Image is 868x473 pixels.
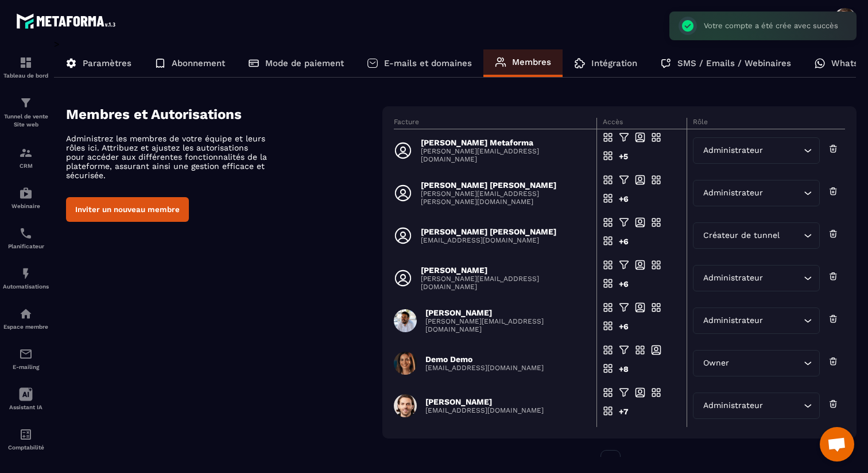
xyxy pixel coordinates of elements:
p: Abonnement [172,58,225,68]
p: Comptabilité [3,444,49,451]
img: automations [19,267,33,280]
img: formation [19,146,33,160]
a: formationformationTunnel de vente Site web [3,87,49,137]
img: accountant [19,428,33,441]
img: email [19,347,33,361]
p: SMS / Emails / Webinaires [677,58,791,68]
div: Ouvrir le chat [820,427,854,462]
div: Search for option [693,393,819,419]
p: [EMAIL_ADDRESS][DOMAIN_NAME] [425,406,544,414]
th: Accès [597,118,687,129]
p: [PERSON_NAME] [PERSON_NAME] [421,227,556,236]
p: Demo Demo [425,355,544,364]
span: Administrateur [700,144,765,157]
img: formation [19,56,33,70]
input: Search for option [765,144,800,157]
p: [PERSON_NAME][EMAIL_ADDRESS][DOMAIN_NAME] [421,147,590,163]
p: E-mailing [3,364,49,370]
div: +8 [619,363,629,382]
div: +7 [619,406,629,424]
div: Search for option [693,307,819,334]
a: Assistant IA [3,379,49,419]
img: next [642,456,653,466]
span: Administrateur [700,272,765,284]
button: Inviter un nouveau membre [66,197,189,222]
div: Search for option [693,137,819,164]
th: Rôle [687,118,845,129]
a: automationsautomationsEspace membre [3,298,49,339]
img: automations [19,186,33,200]
p: CRM [3,163,49,169]
div: Search for option [693,222,819,249]
input: Search for option [765,272,800,284]
div: +5 [619,151,629,169]
img: scheduler [19,226,33,240]
a: formationformationCRM [3,137,49,178]
img: next [657,456,667,466]
p: Paramètres [83,58,131,68]
span: Créateur de tunnel [700,229,782,242]
a: automationsautomationsAutomatisations [3,258,49,298]
p: Tunnel de vente Site web [3,113,49,129]
span: Administrateur [700,187,765,199]
div: Search for option [693,265,819,291]
p: [PERSON_NAME][EMAIL_ADDRESS][DOMAIN_NAME] [425,317,590,333]
a: accountantaccountantComptabilité [3,419,49,459]
p: 01 [600,450,621,472]
img: logo [16,10,119,32]
img: prev [586,456,596,466]
a: automationsautomationsWebinaire [3,178,49,218]
div: Search for option [693,180,819,206]
input: Search for option [765,187,800,199]
p: Planificateur [3,243,49,249]
div: +6 [619,321,629,339]
p: Assistant IA [3,404,49,410]
a: emailemailE-mailing [3,339,49,379]
div: Search for option [693,350,819,376]
th: Facture [394,118,597,129]
p: Membres [512,57,551,67]
input: Search for option [765,399,800,412]
img: prev [572,456,582,466]
p: [PERSON_NAME] Metaforma [421,138,590,147]
p: Administrez les membres de votre équipe et leurs rôles ici. Attribuez et ajustez les autorisation... [66,134,267,180]
p: Automatisations [3,283,49,290]
p: Webinaire [3,203,49,209]
div: +6 [619,236,629,254]
input: Search for option [782,229,800,242]
p: [PERSON_NAME] [PERSON_NAME] [421,180,590,190]
p: Intégration [591,58,637,68]
p: [PERSON_NAME][EMAIL_ADDRESS][PERSON_NAME][DOMAIN_NAME] [421,190,590,206]
p: de 1 [625,456,638,466]
p: E-mails et domaines [384,58,472,68]
img: formation [19,96,33,110]
img: automations [19,307,33,321]
p: [PERSON_NAME] [425,397,544,406]
span: Administrateur [700,314,765,327]
span: Administrateur [700,399,765,412]
p: Tableau de bord [3,72,49,79]
a: formationformationTableau de bord [3,47,49,87]
h4: Membres et Autorisations [66,106,382,122]
input: Search for option [765,314,800,327]
p: [EMAIL_ADDRESS][DOMAIN_NAME] [425,364,544,372]
div: +6 [619,278,629,297]
a: schedulerschedulerPlanificateur [3,218,49,258]
p: Mode de paiement [265,58,344,68]
p: [PERSON_NAME] [421,266,590,275]
p: [PERSON_NAME] [425,308,590,317]
p: [EMAIL_ADDRESS][DOMAIN_NAME] [421,236,556,244]
input: Search for option [731,357,800,370]
p: [PERSON_NAME][EMAIL_ADDRESS][DOMAIN_NAME] [421,275,590,291]
span: Owner [700,357,731,370]
p: Espace membre [3,324,49,330]
div: +6 [619,193,629,211]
